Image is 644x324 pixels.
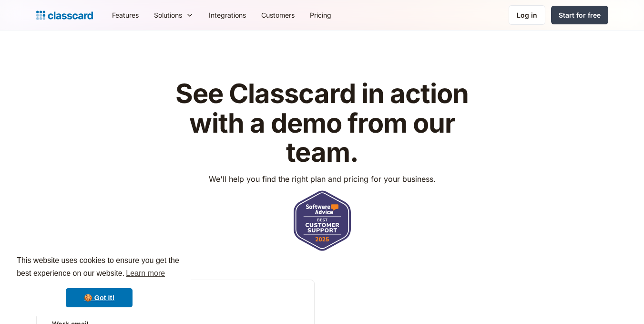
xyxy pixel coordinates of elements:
a: Start for free [551,6,608,24]
span: This website uses cookies to ensure you get the best experience on our website. [17,255,182,281]
a: Integrations [201,4,254,26]
a: Log in [509,5,545,25]
a: dismiss cookie message [66,288,133,307]
a: Pricing [302,4,339,26]
a: Customers [254,4,302,26]
div: Start for free [559,10,601,20]
a: learn more about cookies [124,266,166,281]
div: Solutions [146,4,201,26]
div: cookieconsent [8,246,191,316]
div: Log in [517,10,537,20]
p: We'll help you find the right plan and pricing for your business. [209,173,436,185]
a: Features [104,4,146,26]
strong: See Classcard in action with a demo from our team. [175,77,469,168]
div: Solutions [154,10,182,20]
a: home [36,9,93,22]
